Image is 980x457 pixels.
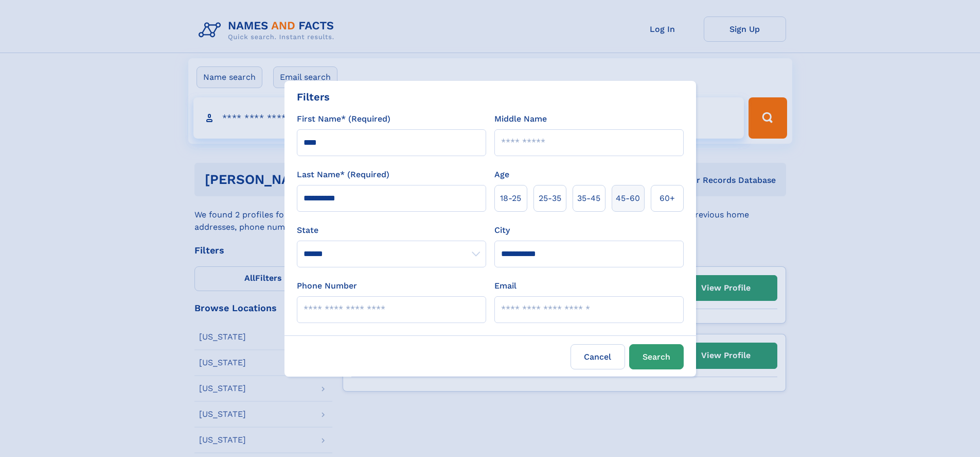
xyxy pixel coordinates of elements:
[500,192,521,205] span: 18‑25
[297,89,330,105] div: Filters
[494,224,510,236] label: City
[297,280,357,292] label: Phone Number
[297,113,390,125] label: First Name* (Required)
[660,192,675,205] span: 60+
[577,192,600,205] span: 35‑45
[297,168,389,181] label: Last Name* (Required)
[571,344,625,369] label: Cancel
[629,344,684,369] button: Search
[539,192,561,205] span: 25‑35
[616,192,640,205] span: 45‑60
[494,113,547,125] label: Middle Name
[494,280,516,292] label: Email
[494,168,509,181] label: Age
[297,224,486,236] label: State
